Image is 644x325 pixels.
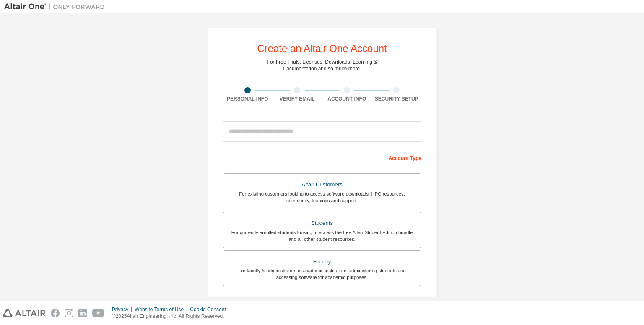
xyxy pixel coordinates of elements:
div: Students [228,217,416,229]
div: Account Type [223,151,421,164]
div: Cookie Consent [190,306,231,313]
div: Everyone else [228,294,416,306]
div: Website Terms of Use [135,306,190,313]
img: linkedin.svg [78,309,87,317]
img: Altair One [4,3,109,11]
div: Security Setup [372,95,422,102]
div: Altair Customers [228,179,416,191]
div: For Free Trials, Licenses, Downloads, Learning & Documentation and so much more. [267,59,377,72]
img: youtube.svg [92,309,104,317]
img: altair_logo.svg [3,309,46,317]
div: Faculty [228,256,416,268]
div: Verify Email [273,95,322,102]
div: For currently enrolled students looking to access the free Altair Student Edition bundle and all ... [228,229,416,242]
p: © 2025 Altair Engineering, Inc. All Rights Reserved. [112,313,231,320]
div: Privacy [112,306,135,313]
div: For faculty & administrators of academic institutions administering students and accessing softwa... [228,267,416,281]
div: For existing customers looking to access software downloads, HPC resources, community, trainings ... [228,191,416,204]
img: instagram.svg [65,309,73,317]
div: Account Info [322,95,372,102]
div: Personal Info [223,95,273,102]
div: Create an Altair One Account [257,44,387,54]
img: facebook.svg [51,309,60,317]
